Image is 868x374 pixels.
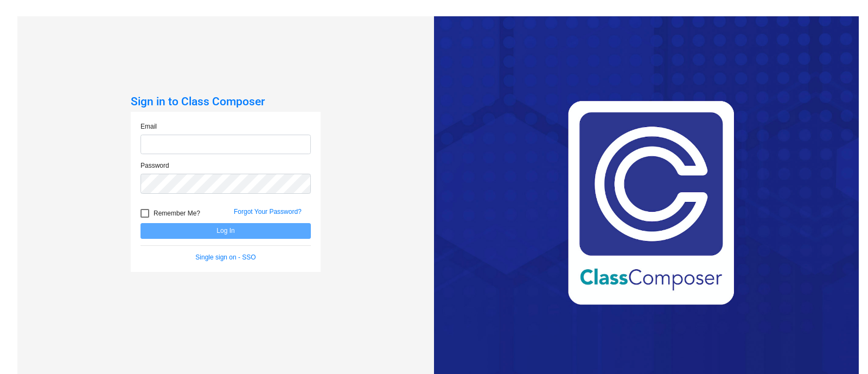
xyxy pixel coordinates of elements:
[131,95,321,109] h3: Sign in to Class Composer
[154,207,200,220] span: Remember Me?
[141,122,157,131] label: Email
[234,208,302,215] a: Forgot Your Password?
[141,161,169,170] label: Password
[195,253,256,261] a: Single sign on - SSO
[141,223,311,239] button: Log In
